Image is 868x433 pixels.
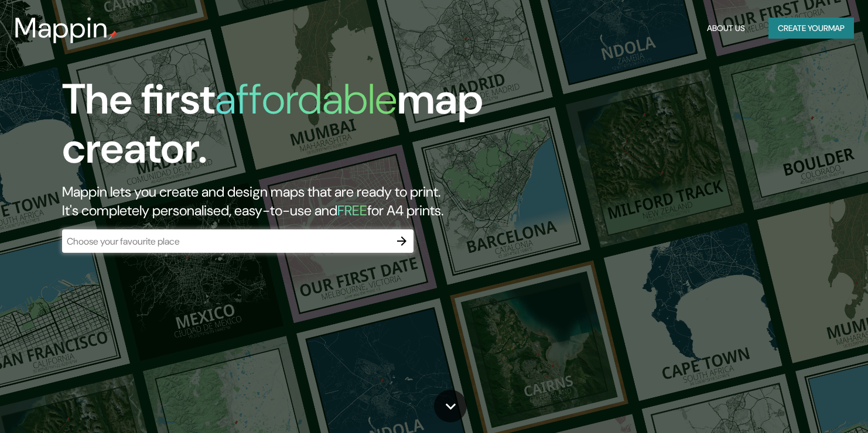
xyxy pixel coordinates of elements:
h1: affordable [215,72,397,126]
button: About Us [702,18,750,39]
input: Choose your favourite place [62,235,390,248]
img: mappin-pin [108,30,118,40]
h2: Mappin lets you create and design maps that are ready to print. It's completely personalised, eas... [62,183,496,220]
h1: The first map creator. [62,75,496,183]
h5: FREE [337,201,367,219]
h3: Mappin [14,12,108,44]
button: Create yourmap [768,18,854,39]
